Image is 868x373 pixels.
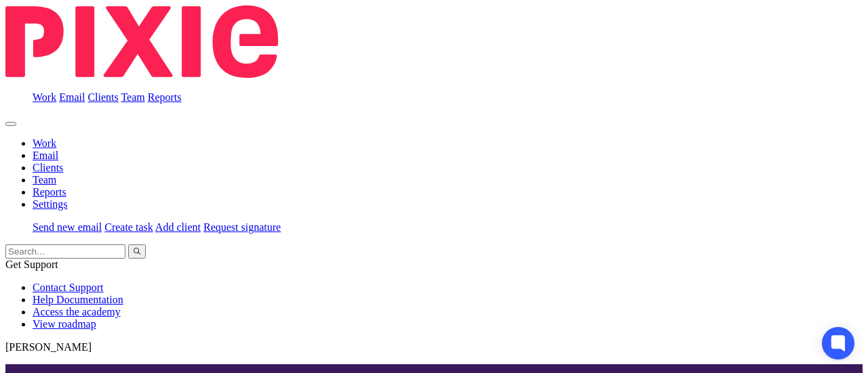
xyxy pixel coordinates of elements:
[5,244,125,259] input: Search
[33,294,123,305] a: Help Documentation
[128,244,146,259] button: Search
[104,221,153,233] a: Create task
[33,150,58,161] a: Email
[33,91,56,103] a: Work
[33,306,121,317] a: Access the academy
[87,91,118,103] a: Clients
[33,318,96,330] a: View roadmap
[148,91,182,103] a: Reports
[33,137,56,149] a: Work
[203,221,281,233] a: Request signature
[5,341,863,353] p: [PERSON_NAME]
[33,221,102,233] a: Send new email
[5,259,58,270] span: Get Support
[121,91,144,103] a: Team
[33,282,103,293] a: Contact Support
[59,91,85,103] a: Email
[5,5,278,78] img: Pixie
[155,221,201,233] a: Add client
[33,186,66,198] a: Reports
[33,162,63,173] a: Clients
[33,174,56,185] a: Team
[33,198,68,210] a: Settings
